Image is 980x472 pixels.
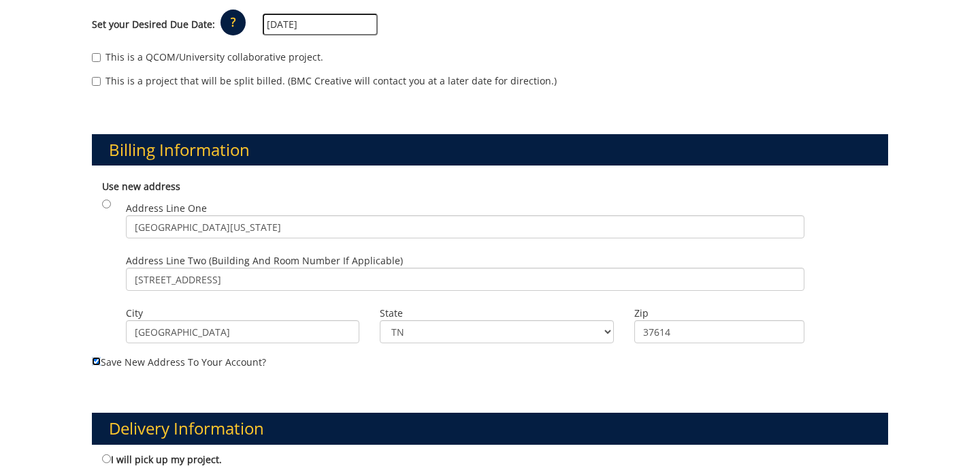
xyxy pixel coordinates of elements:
b: Use new address [102,180,180,193]
input: MM/DD/YYYY [263,14,378,35]
input: This is a project that will be split billed. (BMC Creative will contact you at a later date for d... [92,77,101,86]
input: Address Line Two (Building and Room Number if applicable) [126,268,804,291]
label: Address Line Two (Building and Room Number if applicable) [126,254,804,291]
label: Address Line One [126,202,804,238]
h3: Delivery Information [92,413,888,444]
label: Set your Desired Due Date: [92,18,215,31]
label: I will pick up my project. [102,452,222,467]
label: This is a project that will be split billed. (BMC Creative will contact you at a later date for d... [92,74,557,88]
input: I will pick up my project. [102,454,111,463]
input: Save new address to your account? [92,357,101,366]
h3: Billing Information [92,134,888,166]
input: This is a QCOM/University collaborative project. [92,53,101,62]
label: City [126,306,359,320]
input: Address Line One [126,215,804,238]
label: This is a QCOM/University collaborative project. [92,50,323,64]
input: City [126,320,359,343]
p: ? [220,10,246,35]
input: Zip [634,320,804,343]
label: State [380,306,613,320]
label: Zip [634,306,804,320]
